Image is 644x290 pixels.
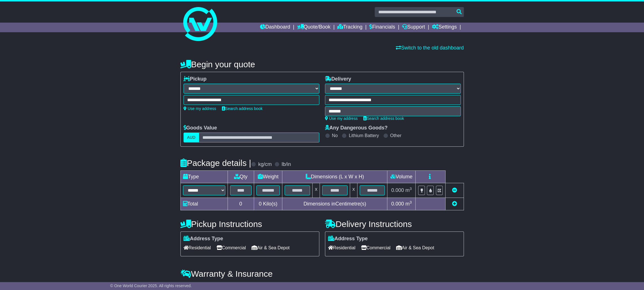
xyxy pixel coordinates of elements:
[281,161,291,168] label: lb/in
[222,106,263,111] a: Search address book
[180,198,228,210] td: Total
[180,219,319,229] h4: Pickup Instructions
[180,281,464,287] div: All our quotes include a $ FreightSafe warranty.
[180,158,251,168] h4: Package details |
[452,187,457,193] a: Remove this item
[405,201,412,207] span: m
[184,125,217,131] label: Goods Value
[328,236,368,242] label: Address Type
[402,23,425,32] a: Support
[325,125,388,131] label: Any Dangerous Goods?
[184,76,207,82] label: Pickup
[390,133,401,138] label: Other
[396,243,434,252] span: Air & Sea Depot
[260,23,290,32] a: Dashboard
[328,243,355,252] span: Residential
[325,219,464,229] h4: Delivery Instructions
[282,171,387,183] td: Dimensions (L x W x H)
[391,201,404,207] span: 0.000
[184,106,216,111] a: Use my address
[452,201,457,207] a: Add new item
[228,198,254,210] td: 0
[184,236,223,242] label: Address Type
[369,23,395,32] a: Financials
[350,183,357,198] td: x
[363,116,404,121] a: Search address book
[432,23,457,32] a: Settings
[337,23,362,32] a: Tracking
[391,187,404,193] span: 0.000
[259,201,261,207] span: 0
[349,133,379,138] label: Lithium Battery
[361,243,390,252] span: Commercial
[313,183,320,198] td: x
[252,243,290,252] span: Air & Sea Depot
[110,283,192,288] span: © One World Courier 2025. All rights reserved.
[254,198,282,210] td: Kilo(s)
[237,281,246,287] span: 250
[282,198,387,210] td: Dimensions in Centimetre(s)
[180,171,228,183] td: Type
[410,200,412,204] sup: 3
[180,269,464,278] h4: Warranty & Insurance
[387,171,416,183] td: Volume
[217,243,246,252] span: Commercial
[396,45,464,51] a: Switch to the old dashboard
[410,187,412,191] sup: 3
[184,243,211,252] span: Residential
[228,171,254,183] td: Qty
[325,116,358,121] a: Use my address
[258,161,272,168] label: kg/cm
[297,23,330,32] a: Quote/Book
[184,133,199,142] label: AUD
[405,187,412,193] span: m
[325,76,351,82] label: Delivery
[180,60,464,69] h4: Begin your quote
[254,171,282,183] td: Weight
[332,133,338,138] label: No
